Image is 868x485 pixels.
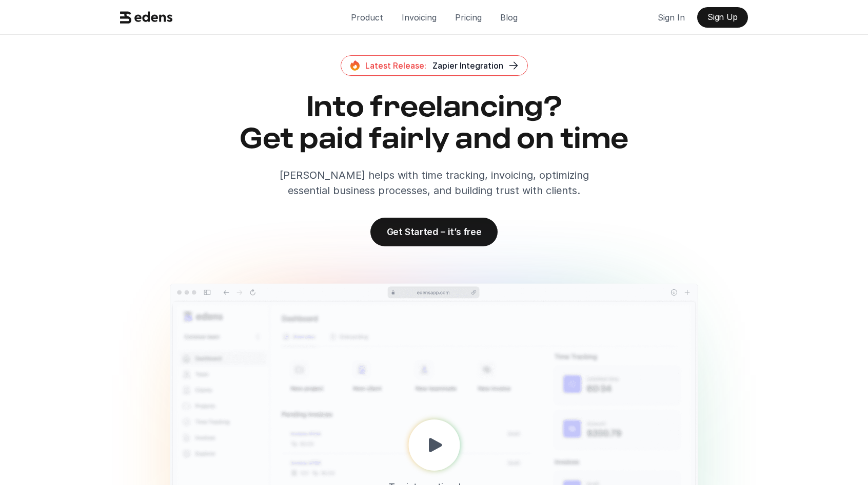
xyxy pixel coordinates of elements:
p: Pricing [455,10,482,25]
span: Latest Release: [365,60,426,71]
a: Product [343,7,391,28]
p: Invoicing [402,10,437,25]
span: Zapier Integration [432,60,503,71]
a: Invoicing [393,7,445,28]
p: Sign In [658,10,685,25]
p: Get Started – it’s free [387,226,482,237]
a: Pricing [447,7,490,28]
a: Sign Up [697,7,748,28]
a: Blog [492,7,526,28]
a: Sign In [649,7,693,28]
a: Latest Release:Zapier Integration [341,55,528,76]
a: Get Started – it’s free [370,218,498,246]
h2: Into freelancing? Get paid fairly and on time [116,92,752,155]
p: [PERSON_NAME] helps with time tracking, invoicing, optimizing essential business processes, and b... [260,167,608,198]
p: Product [351,10,383,25]
p: Blog [500,10,518,25]
p: Sign Up [707,12,738,22]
